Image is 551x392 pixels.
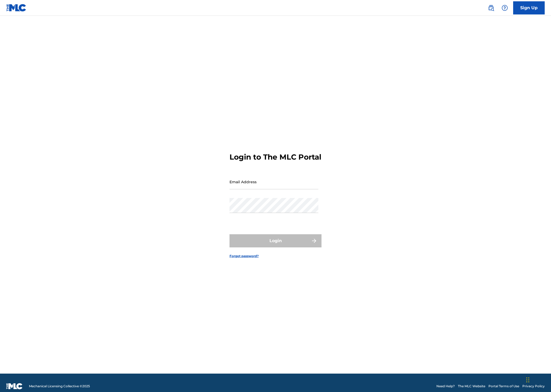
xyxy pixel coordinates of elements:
[522,384,545,389] a: Privacy Policy
[502,5,508,11] img: help
[229,254,259,258] a: Forgot password?
[6,4,27,12] img: MLC Logo
[488,5,494,11] img: search
[526,372,529,388] div: Drag
[6,383,23,389] img: logo
[458,384,485,389] a: The MLC Website
[486,3,496,13] a: Public Search
[229,152,321,162] h3: Login to The MLC Portal
[436,384,455,389] a: Need Help?
[499,3,510,13] div: Help
[488,384,519,389] a: Portal Terms of Use
[513,1,545,14] a: Sign Up
[29,384,90,389] span: Mechanical Licensing Collective © 2025
[525,367,551,392] iframe: Chat Widget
